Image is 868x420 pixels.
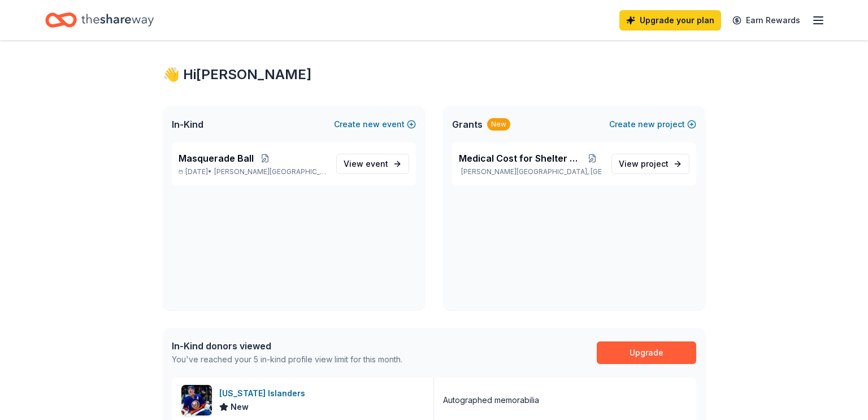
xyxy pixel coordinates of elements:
[619,10,721,31] a: Upgrade your plan
[334,118,416,131] button: Createnewevent
[611,154,689,174] a: View project
[487,118,510,131] div: New
[363,118,380,131] span: new
[172,353,402,366] div: You've reached your 5 in-kind profile view limit for this month.
[163,66,705,84] div: 👋 Hi [PERSON_NAME]
[619,157,669,171] span: View
[366,159,388,168] span: event
[336,154,409,174] a: View event
[609,118,696,131] button: Createnewproject
[452,118,483,131] span: Grants
[219,387,310,400] div: [US_STATE] Islanders
[459,167,602,176] p: [PERSON_NAME][GEOGRAPHIC_DATA], [GEOGRAPHIC_DATA]
[172,339,402,353] div: In-Kind donors viewed
[344,157,388,171] span: View
[231,400,249,414] span: New
[214,167,327,176] span: [PERSON_NAME][GEOGRAPHIC_DATA], [GEOGRAPHIC_DATA]
[45,7,154,33] a: Home
[181,385,212,415] img: Image for New York Islanders
[597,341,696,364] a: Upgrade
[179,151,254,165] span: Masquerade Ball
[641,159,669,168] span: project
[172,118,203,131] span: In-Kind
[726,10,807,31] a: Earn Rewards
[179,167,327,176] p: [DATE] •
[638,118,655,131] span: new
[443,393,539,407] div: Autographed memorabilia
[459,151,581,165] span: Medical Cost for Shelter Dogs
